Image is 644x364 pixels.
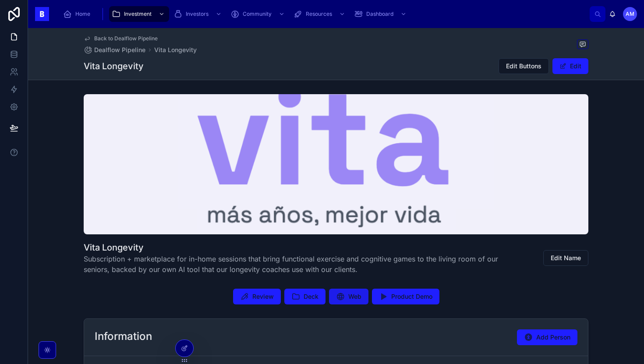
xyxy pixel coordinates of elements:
[243,11,272,18] span: Community
[95,329,152,343] h2: Information
[506,62,541,71] span: Edit Buttons
[391,292,432,301] span: Product Demo
[284,289,326,304] button: Deck
[233,289,281,304] button: Review
[228,6,289,22] a: Community
[329,289,368,304] button: Web
[291,6,350,22] a: Resources
[94,35,158,42] span: Back to Dealflow Pipeline
[60,6,96,22] a: Home
[124,11,152,18] span: Investment
[186,11,209,18] span: Investors
[626,11,634,18] span: AM
[84,35,158,42] a: Back to Dealflow Pipeline
[351,6,411,22] a: Dashboard
[84,46,145,54] a: Dealflow Pipeline
[536,333,570,342] span: Add Person
[35,7,49,21] img: App logo
[304,292,318,301] span: Deck
[84,254,523,275] span: Subscription + marketplace for in-home sessions that bring functional exercise and cognitive game...
[84,241,523,254] h1: Vita Longevity
[306,11,332,18] span: Resources
[154,46,197,54] a: Vita Longevity
[75,11,90,18] span: Home
[366,11,393,18] span: Dashboard
[372,289,439,304] button: Product Demo
[517,329,577,345] button: Add Person
[348,292,361,301] span: Web
[543,250,588,266] button: Edit Name
[171,6,226,22] a: Investors
[252,292,274,301] span: Review
[551,254,581,262] span: Edit Name
[552,58,588,74] button: Edit
[84,60,144,72] h1: Vita Longevity
[109,6,169,22] a: Investment
[499,58,549,74] button: Edit Buttons
[94,46,145,54] span: Dealflow Pipeline
[56,4,590,24] div: scrollable content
